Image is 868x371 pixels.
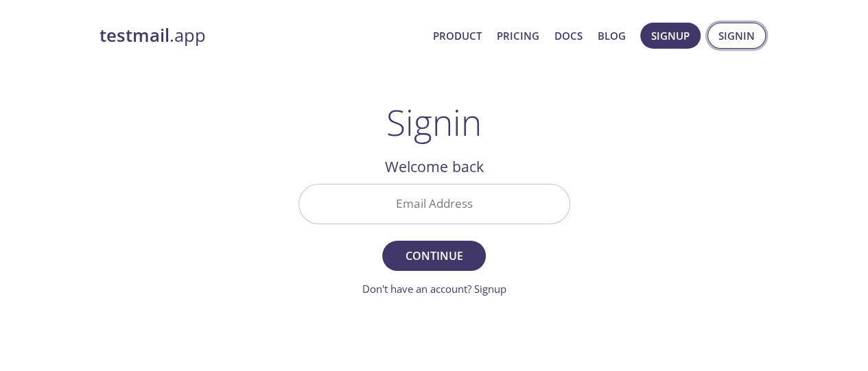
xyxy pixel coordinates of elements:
[497,27,539,45] a: Pricing
[386,101,482,143] h1: Signin
[382,241,485,271] button: Continue
[298,155,570,178] h2: Welcome back
[362,282,506,296] a: Don't have an account? Signup
[99,23,169,47] strong: testmail
[397,246,470,265] span: Continue
[598,27,626,45] a: Blog
[651,27,690,45] span: Signup
[718,27,755,45] span: Signin
[554,27,583,45] a: Docs
[99,24,422,47] a: testmail.app
[707,23,766,49] button: Signin
[433,27,482,45] a: Product
[640,23,701,49] button: Signup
